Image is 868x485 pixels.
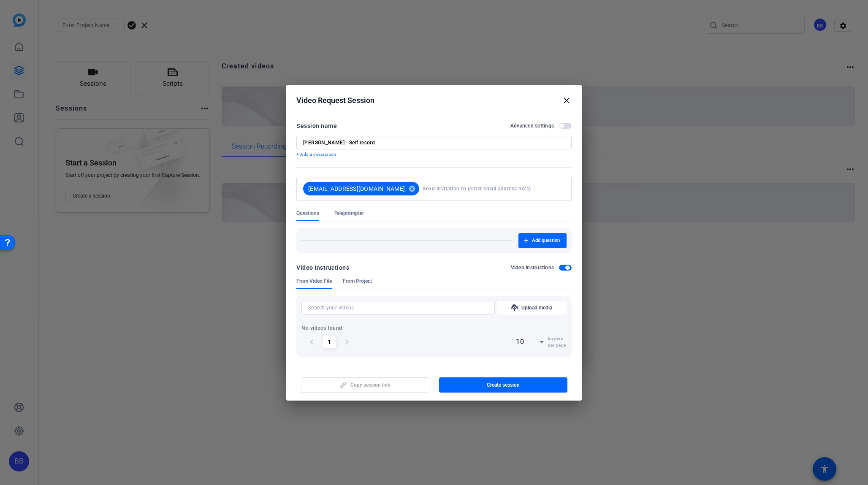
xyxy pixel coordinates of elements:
div: Video Instructions [296,263,349,273]
mat-icon: close [561,95,572,106]
h2: Video Instructions [511,264,554,271]
span: Upload media [521,304,552,311]
button: Upload media [497,301,567,314]
span: Add question [532,237,560,244]
button: Create session [439,377,568,393]
mat-icon: cancel [405,185,419,192]
div: Video Request Session [296,95,572,106]
span: Teleprompter [334,210,364,217]
p: No videos found [301,325,567,331]
span: Questions [296,210,319,217]
span: 10 [516,338,524,346]
span: Entries per page [548,335,567,349]
p: + Add a description [296,151,572,158]
span: Create session [487,382,520,388]
span: [EMAIL_ADDRESS][DOMAIN_NAME] [308,184,405,193]
span: From Video File [296,278,332,284]
div: Session name [296,121,337,131]
h2: Advanced settings [510,122,554,129]
input: Enter Session Name [303,139,565,146]
button: Add question [518,233,567,248]
span: From Project [343,278,372,284]
input: Send invitation to (enter email address here) [423,180,561,197]
input: Search your videos [308,303,488,313]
